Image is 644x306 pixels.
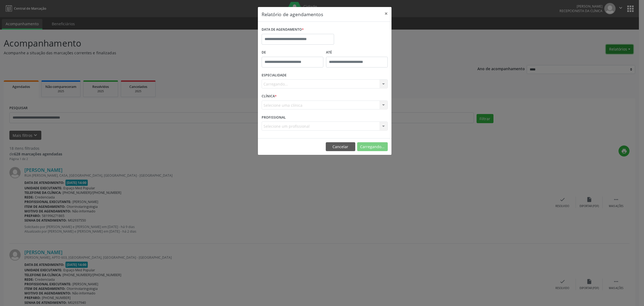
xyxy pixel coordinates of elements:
[326,48,388,57] label: ATÉ
[262,48,323,57] label: De
[357,142,388,151] button: Carregando...
[262,26,304,34] label: DATA DE AGENDAMENTO
[262,92,277,101] label: CLÍNICA
[262,11,323,18] h5: Relatório de agendamentos
[326,142,355,151] button: Cancelar
[262,71,287,80] label: ESPECIALIDADE
[381,7,391,20] button: Close
[262,113,286,122] label: PROFISSIONAL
